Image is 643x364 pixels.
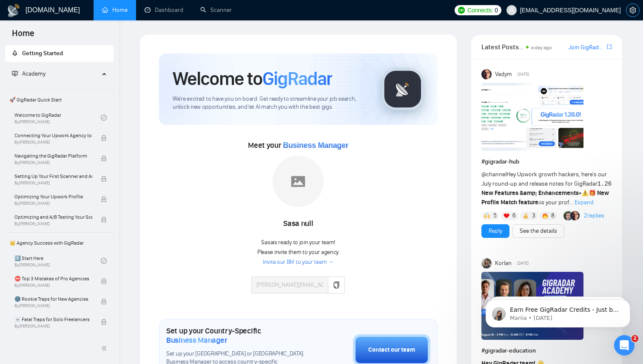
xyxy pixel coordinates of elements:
a: Join GigRadar Slack Community [569,43,605,52]
img: 🙌 [484,213,490,219]
span: rocket [12,50,18,56]
a: See the details [520,226,557,236]
span: Hey Upwork growth hackers, here's our July round-up and release notes for GigRadar • is your prof... [481,171,612,206]
img: ❤️ [504,213,509,219]
span: lock [101,278,107,284]
span: setting [626,7,639,14]
span: Business Manager [166,336,227,345]
span: We're excited to have you on board. Get ready to streamline your job search, unlock new opportuni... [173,95,368,111]
img: gigradar-logo.png [381,68,424,110]
span: ☠️ Fatal Traps for Solo Freelancers [14,315,92,324]
span: By [PERSON_NAME] [14,160,92,165]
a: export [607,43,612,51]
span: @channel [481,171,506,178]
a: setting [626,7,640,14]
img: Alex B [563,211,573,220]
a: 1️⃣ Start HereBy[PERSON_NAME] [14,251,101,270]
span: 🎁 [589,189,596,197]
span: Vadym [495,70,512,79]
img: upwork-logo.png [458,7,465,14]
a: 2replies [584,212,604,220]
span: double-left [101,344,110,353]
span: Optimizing and A/B Testing Your Scanner for Better Results [14,213,92,221]
span: Getting Started [22,50,63,57]
span: 8 [551,212,555,220]
iframe: Intercom live chat [614,335,634,356]
div: Sasa null [251,217,345,231]
a: Reply [489,226,502,236]
span: a day ago [531,45,552,51]
span: Business Manager [283,141,348,150]
span: GigRadar [262,67,332,90]
span: [DATE] [518,71,529,78]
span: lock [101,135,107,141]
span: By [PERSON_NAME] [14,324,92,329]
span: 👑 Agency Success with GigRadar [6,234,113,251]
img: placeholder.png [273,156,324,207]
span: export [607,43,612,50]
span: Home [5,27,41,45]
span: Academy [12,70,46,77]
a: Welcome to GigRadarBy[PERSON_NAME] [14,108,101,127]
span: lock [101,176,107,182]
h1: Welcome to [173,67,332,90]
a: homeHome [102,6,128,14]
span: Optimizing Your Upwork Profile [14,192,92,201]
h1: # gigradar-education [481,346,612,356]
span: By [PERSON_NAME] [14,221,92,226]
span: Meet your [248,141,348,150]
img: 🔥 [542,213,548,219]
li: Getting Started [5,45,114,62]
button: See the details [512,224,564,238]
span: ⛔ Top 3 Mistakes of Pro Agencies [14,274,92,283]
a: Invite our BM to your team → [263,258,334,266]
span: By [PERSON_NAME] [14,201,92,206]
code: 1.26 [597,181,612,187]
span: lock [101,217,107,223]
span: lock [101,319,107,325]
button: copy [328,277,345,293]
img: F09AC4U7ATU-image.png [481,83,583,151]
h1: Set up your Country-Specific [166,326,310,345]
img: logo [7,4,20,17]
img: 👍 [523,213,529,219]
span: Expand [575,199,594,206]
span: 3 [532,212,535,220]
span: fund-projection-screen [12,71,18,76]
span: Navigating the GigRadar Platform [14,152,92,160]
img: Korlan [481,258,492,268]
span: By [PERSON_NAME] [14,303,92,308]
span: 🚀 GigRadar Quick Start [6,91,113,108]
span: 5 [493,212,497,220]
span: Latest Posts from the GigRadar Community [481,42,524,52]
span: [DATE] [517,260,529,267]
span: Connects: [467,6,493,15]
span: 6 [512,212,516,220]
span: By [PERSON_NAME] [14,140,92,145]
span: By [PERSON_NAME] [14,283,92,288]
span: lock [101,196,107,202]
button: Reply [481,224,509,238]
span: lock [101,299,107,305]
img: F09A7NG08K1-GR%20Academy%20-%20Tamara%20Levit.png [481,272,583,340]
span: lock [101,155,107,161]
span: copy [333,282,340,288]
span: Setting Up Your First Scanner and Auto-Bidder [14,172,92,181]
span: user [509,7,515,13]
span: 🌚 Rookie Traps for New Agencies [14,295,92,303]
a: dashboardDashboard [145,6,183,14]
iframe: Intercom notifications message [473,282,643,341]
strong: New Features &amp; Enhancements [481,189,579,197]
span: ⚠️ [581,189,589,197]
img: Vadym [481,69,492,79]
span: Sasa is ready to join your team! [261,239,335,246]
h1: # gigradar-hub [481,157,612,166]
span: Korlan [495,259,512,268]
span: check-circle [101,258,107,264]
span: Please invite them to your agency. [257,248,339,256]
span: 2 [632,335,638,342]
